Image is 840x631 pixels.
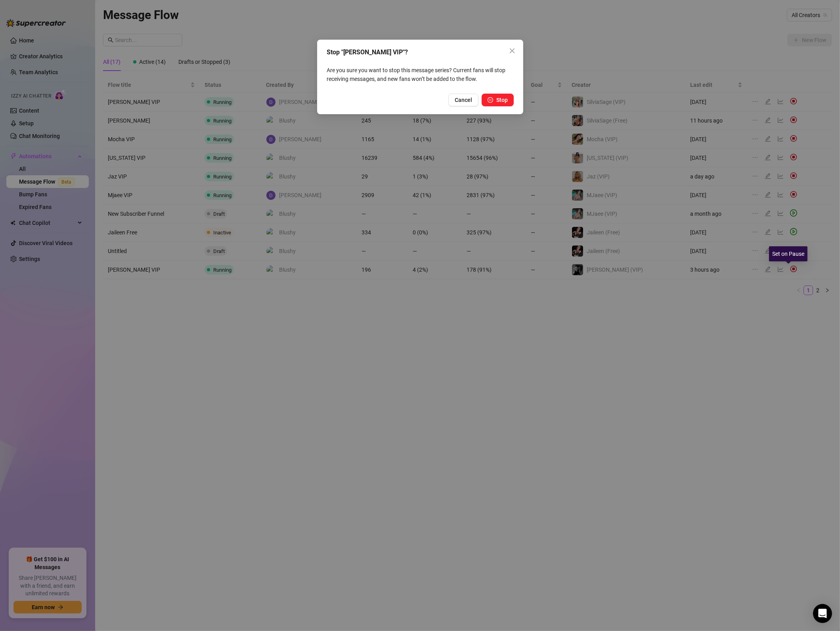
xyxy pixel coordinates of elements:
button: Close [506,44,519,57]
div: Open Intercom Messenger [813,604,832,623]
button: Stop [482,94,514,106]
span: pause-circle [488,97,493,103]
p: Are you sure you want to stop this message series? Current fans will stop receiving messages, and... [327,66,514,83]
div: Stop "[PERSON_NAME] VIP"? [327,48,514,57]
div: Set on Pause [769,246,807,261]
span: close [509,48,515,54]
span: Stop [496,97,508,103]
button: Cancel [448,94,478,106]
span: Cancel [455,97,472,103]
span: Close [506,48,519,54]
